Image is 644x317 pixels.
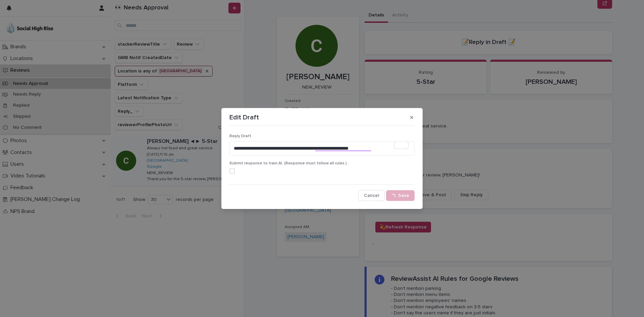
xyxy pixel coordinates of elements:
p: Edit Draft [229,113,259,121]
button: Cancel [358,190,385,201]
span: Cancel [364,193,379,198]
span: Reply Draft [229,134,251,138]
button: Save [386,190,415,201]
textarea: To enrich screen reader interactions, please activate Accessibility in Grammarly extension settings [229,141,415,156]
span: Submit response to train AI. (Response must follow all rules.) [229,161,347,165]
span: Save [398,193,409,198]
